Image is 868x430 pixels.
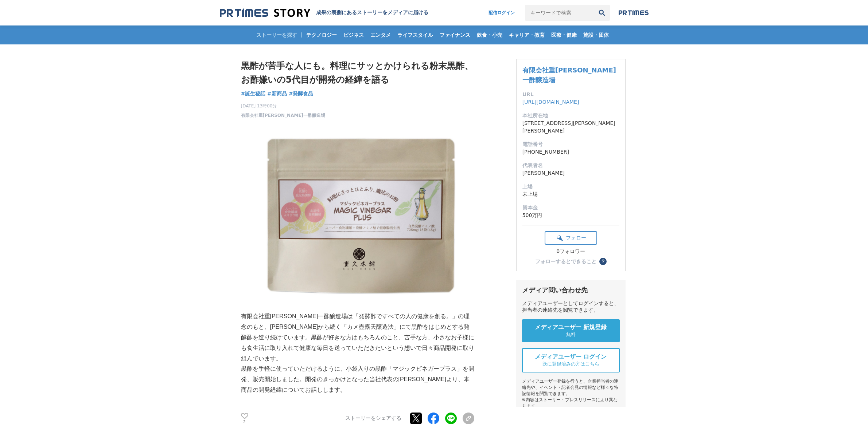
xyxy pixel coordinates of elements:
[522,112,619,119] dt: 本社所在地
[599,258,607,265] button: ？
[220,8,428,18] a: 成果の裏側にあるストーリーをメディアに届ける 成果の裏側にあるストーリーをメディアに届ける
[340,25,367,44] a: ビジネス
[535,259,596,264] div: フォローするとできること
[548,32,580,38] span: 医療・健康
[289,90,314,97] span: #発酵食品
[241,364,474,395] p: 黒酢を手軽に使っていただけるように、小袋入りの黒酢「マジックビネガープラス」を開発、販売開始しました。開発のきっかけとなった当社代表の[PERSON_NAME]より、本商品の開発経緯についてお話...
[522,300,620,313] div: メディアユーザーとしてログインすると、担当者の連絡先を閲覧できます。
[241,125,474,364] p: 有限会社重[PERSON_NAME]一酢醸造場は「発酵酢ですべての人の健康を創る。」の理念のもと、[PERSON_NAME]から続く「カメ壺露天醸造法」にて黒酢をはじめとする発酵酢を造り続けてい...
[316,9,428,16] h2: 成果の裏側にあるストーリーをメディアに届ける
[345,415,401,422] p: ストーリーをシェアする
[394,25,436,44] a: ライフスタイル
[535,353,607,361] span: メディアユーザー ログイン
[545,248,597,255] div: 0フォロワー
[525,5,594,21] input: キーワードで検索
[522,190,619,198] dd: 未上場
[474,32,505,38] span: 飲食・小売
[241,125,474,312] img: thumbnail_2eeb8e50-e4b3-11ed-a5cc-3d0f4b10ccd1.png
[474,25,505,44] a: 飲食・小売
[241,103,326,109] span: [DATE] 13時00分
[367,32,394,38] span: エンタメ
[522,183,619,190] dt: 上場
[522,348,620,372] a: メディアユーザー ログイン 既に登録済みの方はこちら
[522,204,619,212] dt: 資本金
[522,91,619,98] dt: URL
[548,25,580,44] a: 医療・健康
[437,32,473,38] span: ファイナンス
[267,90,287,98] a: #新商品
[241,420,248,424] p: 2
[241,112,326,119] a: 有限会社重[PERSON_NAME]一酢醸造場
[522,378,620,409] div: メディアユーザー登録を行うと、企業担当者の連絡先や、イベント・記者会見の情報など様々な特記情報を閲覧できます。 ※内容はストーリー・プレスリリースにより異なります。
[580,25,612,44] a: 施設・団体
[522,66,616,84] a: 有限会社重[PERSON_NAME]一酢醸造場
[289,90,314,98] a: #発酵食品
[522,141,619,148] dt: 電話番号
[437,25,473,44] a: ファイナンス
[267,90,287,97] span: #新商品
[522,319,620,342] a: メディアユーザー 新規登録 無料
[522,162,619,169] dt: 代表者名
[522,286,620,295] div: メディア問い合わせ先
[241,59,474,87] h1: 黒酢が苦手な人にも。料理にサッとかけられる粉末黒酢、お酢嫌いの5代目が開発の経緯を語る
[566,331,576,338] span: 無料
[580,32,612,38] span: 施設・団体
[545,231,597,245] button: フォロー
[506,32,548,38] span: キャリア・教育
[220,8,310,18] img: 成果の裏側にあるストーリーをメディアに届ける
[367,25,394,44] a: エンタメ
[542,361,599,367] span: 既に登録済みの方はこちら
[619,10,649,16] img: prtimes
[522,169,619,177] dd: [PERSON_NAME]
[506,25,548,44] a: キャリア・教育
[241,90,266,98] a: #誕生秘話
[481,5,522,21] a: 配信ログイン
[600,259,606,264] span: ？
[340,32,367,38] span: ビジネス
[522,212,619,219] dd: 500万円
[594,5,610,21] button: 検索
[303,25,340,44] a: テクノロジー
[522,119,619,135] dd: [STREET_ADDRESS][PERSON_NAME][PERSON_NAME]
[394,32,436,38] span: ライフスタイル
[303,32,340,38] span: テクノロジー
[522,99,579,105] a: [URL][DOMAIN_NAME]
[522,148,619,156] dd: [PHONE_NUMBER]
[535,324,607,331] span: メディアユーザー 新規登録
[241,90,266,97] span: #誕生秘話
